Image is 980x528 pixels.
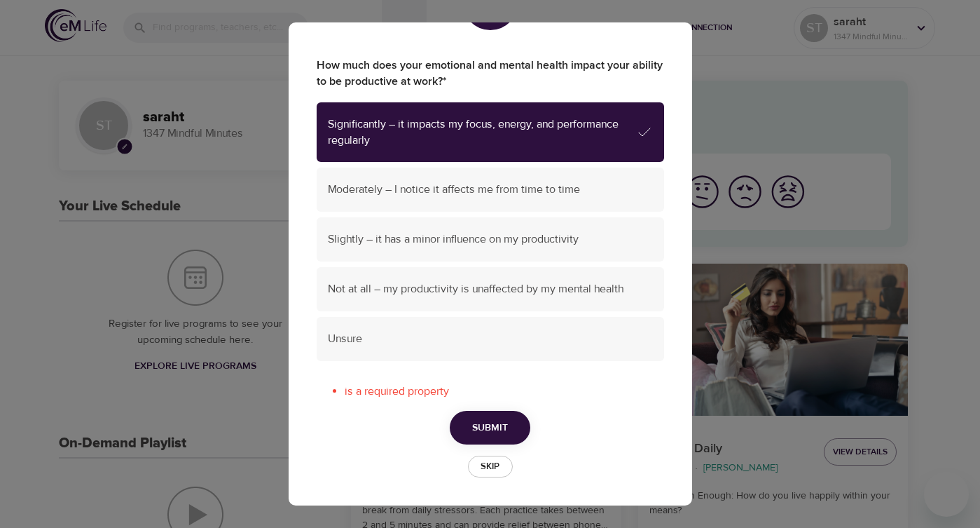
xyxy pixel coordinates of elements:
[472,419,508,437] span: Submit
[468,456,513,478] button: Skip
[328,231,653,248] span: Slightly – it has a minor influence on my productivity
[328,281,653,297] span: Not at all – my productivity is unaffected by my mental health
[328,116,636,149] span: Significantly – it impacts my focus, energy, and performance regularly
[475,459,506,475] span: Skip
[317,57,664,90] label: How much does your emotional and mental health impact your ability to be productive at work?
[450,411,530,445] button: Submit
[345,384,664,400] li: is a required property
[328,331,653,347] span: Unsure
[328,182,653,198] span: Moderately – I notice it affects me from time to time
